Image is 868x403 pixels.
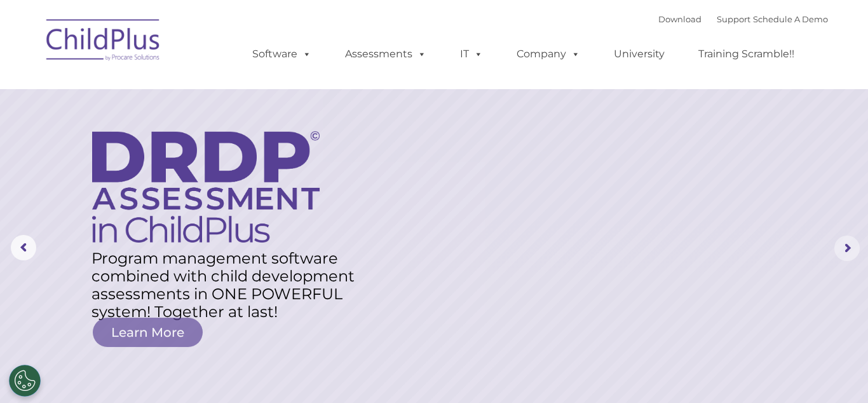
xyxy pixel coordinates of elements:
[504,41,593,67] a: Company
[177,84,215,94] span: Last name
[92,131,320,243] img: DRDP Assessment in ChildPlus
[93,318,203,347] a: Learn More
[601,41,677,67] a: University
[240,41,324,67] a: Software
[9,365,41,397] button: Cookies Settings
[92,250,369,321] rs-layer: Program management software combined with child development assessments in ONE POWERFUL system! T...
[177,136,231,146] span: Phone number
[658,14,702,24] a: Download
[717,14,750,24] a: Support
[332,41,439,67] a: Assessments
[658,14,828,24] font: |
[686,41,807,67] a: Training Scramble!!
[40,10,167,74] img: ChildPlus by Procare Solutions
[447,41,496,67] a: IT
[753,14,828,24] a: Schedule A Demo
